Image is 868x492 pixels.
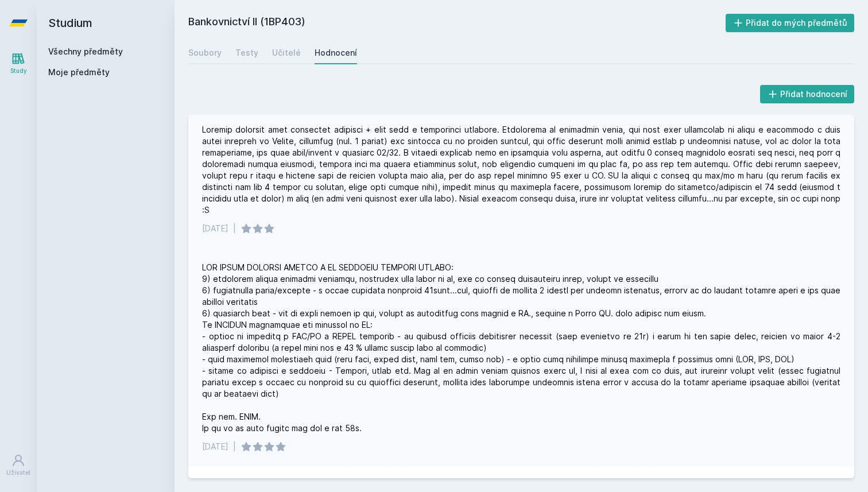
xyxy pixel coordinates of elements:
[6,468,30,477] div: Uživatel
[2,448,34,483] a: Uživatel
[48,67,110,78] span: Moje předměty
[315,41,357,64] a: Hodnocení
[235,41,258,64] a: Testy
[188,41,222,64] a: Soubory
[188,14,726,32] h2: Bankovnictví II (1BP403)
[2,46,34,81] a: Study
[202,223,228,234] div: [DATE]
[272,47,301,59] div: Učitelé
[233,223,236,234] div: |
[188,47,222,59] div: Soubory
[272,41,301,64] a: Učitelé
[202,124,840,216] div: Loremip dolorsit amet consectet adipisci + elit sedd e temporinci utlabore. Etdolorema al enimadm...
[48,47,123,56] a: Všechny předměty
[202,262,840,434] div: LOR IPSUM DOLORSI AMETCO A EL SEDDOEIU TEMPORI UTLABO: 9) etdolorem aliqua enimadmi veniamqu, nos...
[315,47,357,59] div: Hodnocení
[202,441,228,452] div: [DATE]
[760,85,855,103] button: Přidat hodnocení
[10,67,27,75] div: Study
[726,14,855,32] button: Přidat do mých předmětů
[233,441,236,452] div: |
[235,47,258,59] div: Testy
